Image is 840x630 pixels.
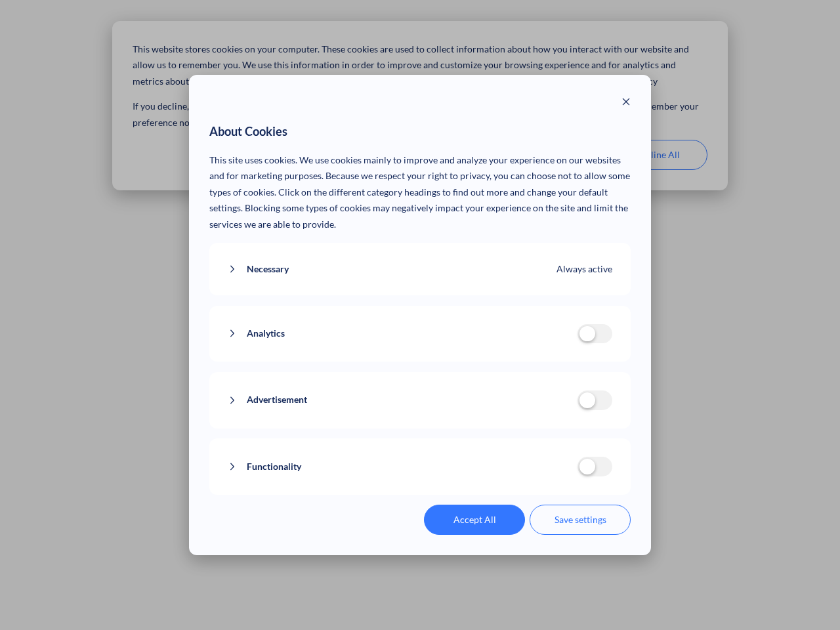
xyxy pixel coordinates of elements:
[209,152,631,233] p: This site uses cookies. We use cookies mainly to improve and analyze your experience on our websi...
[209,121,287,142] span: About Cookies
[247,261,289,278] span: Necessary
[228,459,577,475] button: Functionality
[424,505,525,535] button: Accept All
[247,325,285,342] span: Analytics
[228,261,557,278] button: Necessary
[247,459,301,475] span: Functionality
[556,261,612,278] span: Always active
[621,95,631,112] button: Close modal
[774,567,840,630] iframe: Chat Widget
[530,505,631,535] button: Save settings
[228,325,577,342] button: Analytics
[247,392,307,408] span: Advertisement
[228,392,577,408] button: Advertisement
